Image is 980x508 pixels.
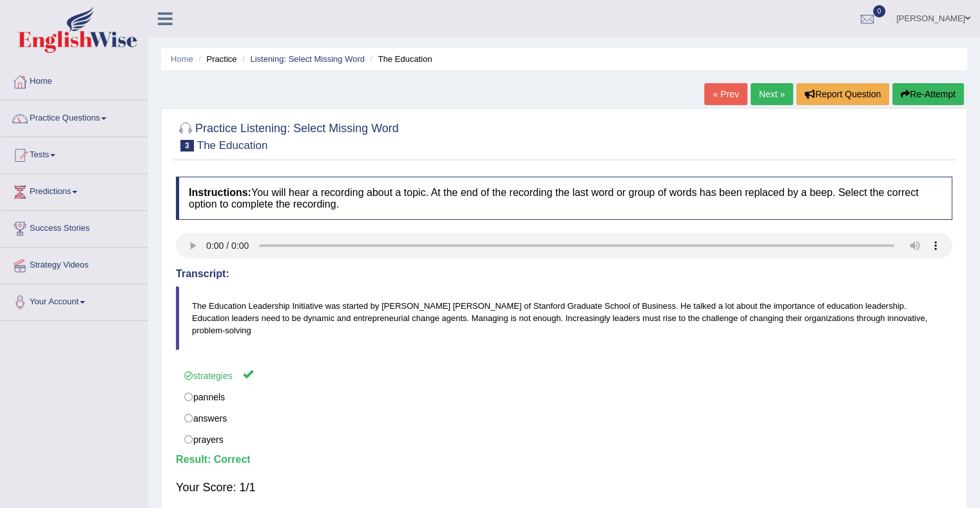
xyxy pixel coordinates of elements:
a: Home [1,64,148,96]
label: answers [176,407,952,429]
h2: Practice Listening: Select Missing Word [176,119,399,151]
label: strategies [176,363,952,387]
button: Re-Attempt [892,83,964,105]
label: prayers [176,429,952,451]
a: « Prev [704,83,747,105]
span: 3 [180,140,194,151]
li: The Education [367,53,432,65]
span: 0 [873,5,886,17]
a: Predictions [1,174,148,206]
a: Strategy Videos [1,248,148,280]
small: The Education [197,139,268,151]
blockquote: The Education Leadership Initiative was started by [PERSON_NAME] [PERSON_NAME] of Stanford Gradua... [176,286,952,350]
a: Listening: Select Missing Word [250,54,365,64]
button: Report Question [796,83,889,105]
a: Practice Questions [1,101,148,133]
h4: Result: [176,454,952,465]
h4: You will hear a recording about a topic. At the end of the recording the last word or group of wo... [176,177,952,220]
a: Home [171,54,193,64]
a: Next » [751,83,793,105]
li: Practice [195,53,236,65]
b: Instructions: [189,187,251,198]
label: pannels [176,386,952,408]
a: Tests [1,137,148,170]
div: Your Score: 1/1 [176,472,952,503]
h4: Transcript: [176,268,952,280]
a: Your Account [1,284,148,317]
a: Success Stories [1,211,148,243]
